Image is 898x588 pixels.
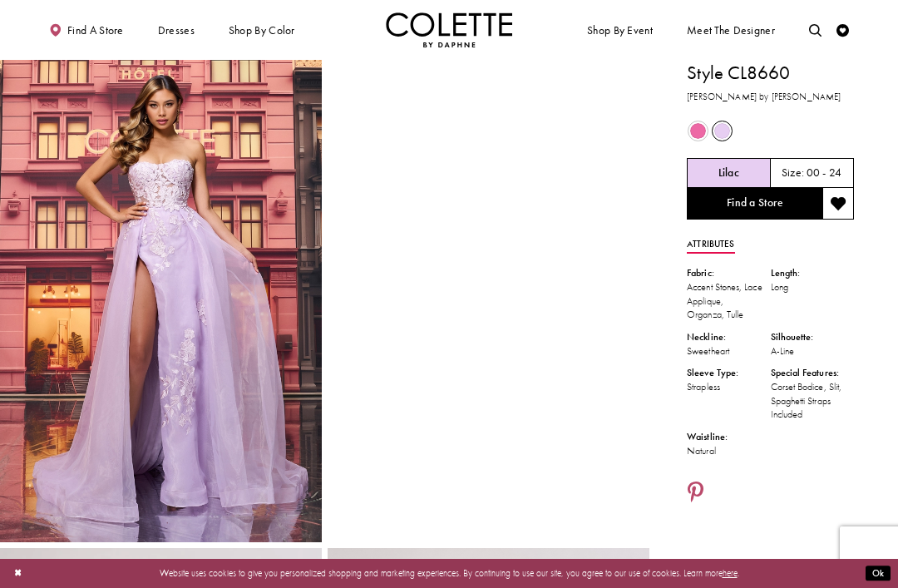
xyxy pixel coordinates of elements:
[687,235,734,254] a: Attributes
[687,119,854,143] div: Product color controls state depends on size chosen
[771,380,854,422] div: Corset Bodice, Slit, Spaghetti Straps Included
[806,12,825,47] a: Toggle search
[386,12,512,47] a: Visit Home Page
[807,167,842,180] h5: 00 - 24
[687,90,854,104] h3: [PERSON_NAME] by [PERSON_NAME]
[687,344,770,358] div: Sweetheart
[91,565,807,581] p: Website uses cookies to give you personalized shopping and marketing experiences. By continuing t...
[229,24,295,37] span: Shop by color
[587,24,653,37] span: Shop By Event
[711,120,733,142] div: Lilac
[67,24,124,37] span: Find a store
[822,188,854,220] button: Add to wishlist
[771,366,854,380] div: Special Features:
[723,567,738,579] a: here
[833,12,852,47] a: Check Wishlist
[155,12,198,47] span: Dresses
[158,24,195,37] span: Dresses
[687,444,770,458] div: Natural
[866,566,891,581] button: Submit Dialog
[225,12,298,47] span: Shop by color
[687,380,770,394] div: Strapless
[771,266,854,280] div: Length:
[683,12,778,47] a: Meet the designer
[687,120,709,142] div: Bubblegum Pink
[771,280,854,294] div: Long
[687,482,704,506] a: Share using Pinterest - Opens in new tab
[328,60,649,220] video: Style CL8660 Colette by Daphne #1 autoplay loop mute video
[584,12,655,47] span: Shop By Event
[718,167,739,180] h5: Chosen color
[687,24,775,37] span: Meet the designer
[771,330,854,344] div: Silhouette:
[771,344,854,358] div: A-Line
[687,60,854,86] h1: Style CL8660
[687,188,822,220] a: Find a Store
[46,12,126,47] a: Find a store
[687,430,770,444] div: Waistline:
[782,166,804,180] span: Size:
[687,266,770,280] div: Fabric:
[386,12,512,47] img: Colette by Daphne
[687,280,770,322] div: Accent Stones, Lace Applique, Organza, Tulle
[687,330,770,344] div: Neckline:
[687,366,770,380] div: Sleeve Type:
[7,562,28,585] button: Close Dialog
